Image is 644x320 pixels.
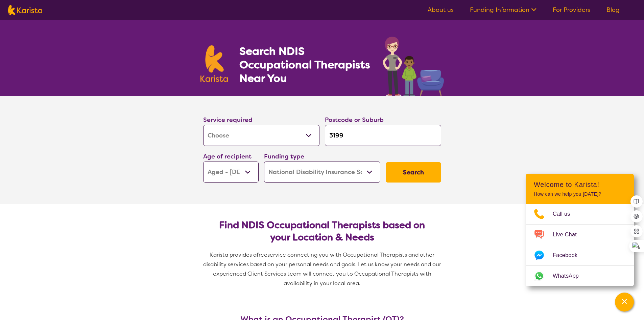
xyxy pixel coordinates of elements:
[553,6,590,14] a: For Providers
[386,162,441,183] button: Search
[615,293,634,312] button: Channel Menu
[210,251,257,258] span: Karista provides a
[257,251,267,258] span: free
[553,271,587,281] span: WhatsApp
[200,45,228,82] img: Karista logo
[203,116,253,124] label: Service required
[325,116,384,124] label: Postcode or Suburb
[553,250,586,260] span: Facebook
[325,125,441,146] input: Type
[553,230,585,240] span: Live Chat
[526,174,634,286] div: Channel Menu
[203,152,252,161] label: Age of recipient
[526,204,634,286] ul: Choose channel
[209,219,436,243] h2: Find NDIS Occupational Therapists based on your Location & Needs
[383,37,444,96] img: occupational-therapy
[264,152,304,161] label: Funding type
[526,266,634,286] a: Web link opens in a new tab.
[606,6,620,14] a: Blog
[470,6,536,14] a: Funding Information
[534,180,626,189] h2: Welcome to Karista!
[239,44,371,85] h1: Search NDIS Occupational Therapists Near You
[203,251,443,287] span: service connecting you with Occupational Therapists and other disability services based on your p...
[8,5,42,15] img: Karista logo
[534,191,626,197] p: How can we help you [DATE]?
[553,209,578,219] span: Call us
[428,6,454,14] a: About us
